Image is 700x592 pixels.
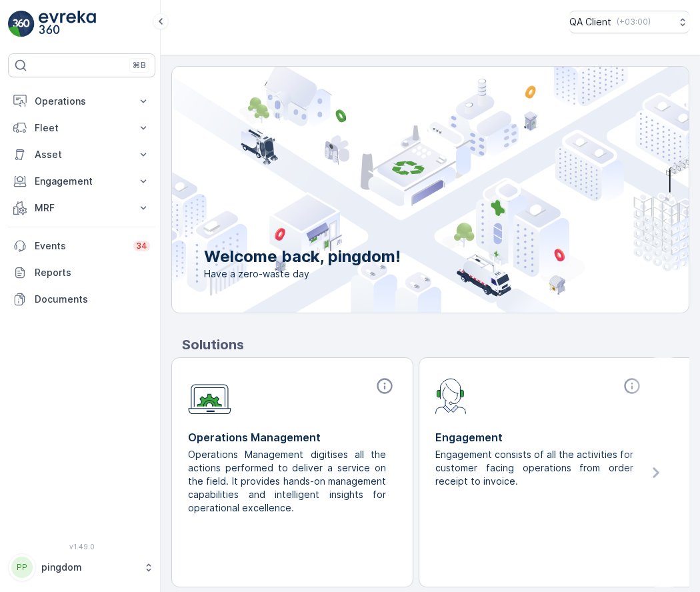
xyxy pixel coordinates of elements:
[8,141,155,168] button: Asset
[569,11,689,33] button: QA Client(+03:00)
[41,561,137,574] p: pingdom
[8,259,155,286] a: Reports
[204,246,401,267] p: Welcome back, pingdom!
[35,175,129,188] p: Engagement
[569,15,611,29] p: QA Client
[112,67,689,313] img: city illustration
[8,543,155,551] span: v 1.49.0
[617,17,651,27] p: ( +03:00 )
[188,429,397,445] p: Operations Management
[35,201,129,215] p: MRF
[435,429,644,445] p: Engagement
[182,335,689,355] p: Solutions
[136,241,147,251] p: 34
[11,557,33,578] div: PP
[8,195,155,221] button: MRF
[35,239,125,253] p: Events
[188,448,386,515] p: Operations Management digitises all the actions performed to deliver a service on the field. It p...
[204,267,401,281] span: Have a zero-waste day
[35,121,129,135] p: Fleet
[39,11,96,37] img: logo_light-DOdMpM7g.png
[8,115,155,141] button: Fleet
[35,95,129,108] p: Operations
[8,233,155,259] a: Events34
[8,168,155,195] button: Engagement
[188,377,231,415] img: module-icon
[8,286,155,313] a: Documents
[8,553,155,581] button: PPpingdom
[133,60,146,71] p: ⌘B
[8,88,155,115] button: Operations
[35,148,129,161] p: Asset
[35,266,150,279] p: Reports
[435,448,633,488] p: Engagement consists of all the activities for customer facing operations from order receipt to in...
[8,11,35,37] img: logo
[35,293,150,306] p: Documents
[435,377,467,414] img: module-icon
